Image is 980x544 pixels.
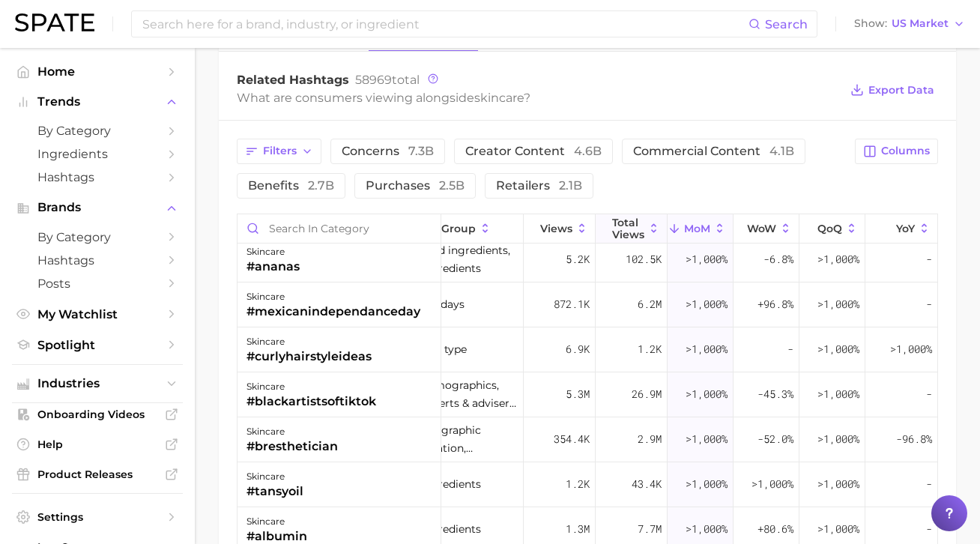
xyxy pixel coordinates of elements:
[12,303,183,326] a: My Watchlist
[554,430,590,448] span: 354.4k
[926,475,932,493] span: -
[355,73,392,87] span: 58969
[686,387,728,401] span: >1,000%
[566,475,590,493] span: 1.2k
[799,214,865,244] button: QoQ
[37,438,157,451] span: Help
[817,342,859,356] span: >1,000%
[408,144,434,158] span: 7.3b
[559,178,582,193] span: 2.1b
[12,60,183,83] a: Home
[890,342,932,356] span: >1,000%
[238,214,441,243] input: Search in category
[757,295,793,313] span: +96.8%
[684,223,710,235] span: MoM
[246,288,420,306] div: skincare
[763,250,793,268] span: -6.8%
[926,520,932,538] span: -
[868,84,934,97] span: Export Data
[212,282,937,327] button: skincare#mexicanindependancedayholidays872.1k6.2m>1,000%+96.8%>1,000%-
[638,520,662,538] span: 7.7m
[540,223,572,235] span: Views
[37,64,157,79] span: Home
[37,377,157,390] span: Industries
[12,333,183,357] a: Spotlight
[566,385,590,403] span: 5.3m
[12,463,183,486] a: Product Releases
[855,139,938,164] button: Columns
[246,258,300,276] div: #ananas
[474,91,524,105] span: skincare
[524,214,596,244] button: Views
[496,180,582,192] span: retailers
[747,223,776,235] span: WoW
[12,249,183,272] a: Hashtags
[246,303,420,321] div: #mexicanindependanceday
[757,520,793,538] span: +80.6%
[892,19,949,28] span: US Market
[633,145,794,157] span: commercial content
[237,88,839,108] div: What are consumers viewing alongside ?
[237,73,349,87] span: Related Hashtags
[926,385,932,403] span: -
[686,252,728,266] span: >1,000%
[765,17,808,31] span: Search
[787,340,793,358] span: -
[734,214,799,244] button: WoW
[574,144,602,158] span: 4.6b
[246,483,303,501] div: #tansyoil
[896,430,932,448] span: -96.8%
[12,372,183,395] button: Industries
[751,477,793,491] span: >1,000%
[246,438,338,456] div: #bresthetician
[37,95,157,109] span: Trends
[757,430,793,448] span: -52.0%
[37,253,157,268] span: Hashtags
[37,147,157,161] span: Ingredients
[37,338,157,352] span: Spotlight
[421,475,481,493] span: ingredients
[632,385,662,403] span: 26.9m
[212,327,937,372] button: skincare#curlyhairstyleideashair type6.9k1.2k>1,000%->1,000%>1,000%
[686,342,728,356] span: >1,000%
[632,475,662,493] span: 43.4k
[416,214,524,244] button: group
[865,214,937,244] button: YoY
[246,378,376,396] div: skincare
[817,477,859,491] span: >1,000%
[850,14,969,34] button: ShowUS Market
[237,139,321,164] button: Filters
[554,295,590,313] span: 872.1k
[12,226,183,249] a: by Category
[596,214,668,244] button: Total Views
[926,250,932,268] span: -
[212,462,937,507] button: skincare#tansyoilingredients1.2k43.4k>1,000%>1,000%>1,000%-
[12,196,183,219] button: Brands
[366,180,465,192] span: purchases
[668,214,734,244] button: MoM
[854,19,887,28] span: Show
[12,403,183,426] a: Onboarding Videos
[355,73,420,87] span: total
[246,468,303,486] div: skincare
[37,201,157,214] span: Brands
[37,408,157,421] span: Onboarding Videos
[566,520,590,538] span: 1.3m
[421,295,465,313] span: holidays
[612,217,644,241] span: Total Views
[421,241,518,277] span: food ingredients, ingredients
[308,178,334,193] span: 2.7b
[246,513,307,531] div: skincare
[12,433,183,456] a: Help
[12,91,183,113] button: Trends
[421,340,467,358] span: hair type
[757,385,793,403] span: -45.3%
[37,468,157,481] span: Product Releases
[248,180,334,192] span: benefits
[847,79,938,100] button: Export Data
[817,297,859,311] span: >1,000%
[769,144,794,158] span: 4.1b
[37,230,157,244] span: by Category
[15,13,94,31] img: SPATE
[817,223,842,235] span: QoQ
